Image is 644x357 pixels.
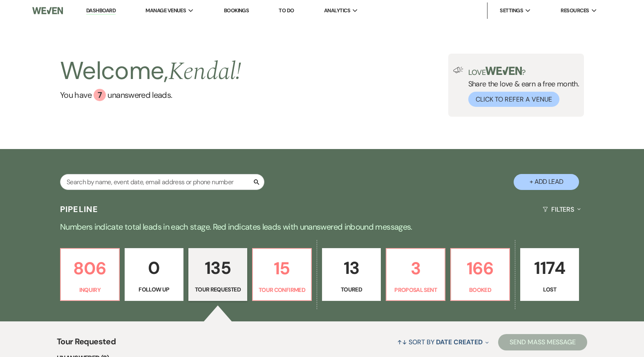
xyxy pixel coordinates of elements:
[500,7,523,15] span: Settings
[60,174,264,190] input: Search by name, event date, email address or phone number
[539,199,584,220] button: Filters
[561,7,589,15] span: Resources
[463,67,579,107] div: Share the love & earn a free month.
[450,248,510,301] a: 166Booked
[60,54,241,89] h2: Welcome,
[28,220,616,233] p: Numbers indicate total leads in each stage. Red indicates leads with unanswered inbound messages.
[94,89,106,101] div: 7
[60,248,120,301] a: 806Inquiry
[168,53,241,90] span: Kendal !
[391,255,440,282] p: 3
[66,285,114,294] p: Inquiry
[327,254,376,282] p: 13
[456,255,504,282] p: 166
[520,248,579,301] a: 1174Lost
[327,285,376,294] p: Toured
[525,285,574,294] p: Lost
[224,7,249,14] a: Bookings
[57,335,116,353] span: Tour Requested
[258,285,306,294] p: Tour Confirmed
[194,254,242,282] p: 135
[468,67,579,76] p: Love ?
[130,285,178,294] p: Follow Up
[468,92,559,107] button: Click to Refer a Venue
[86,7,116,15] a: Dashboard
[322,248,381,301] a: 13Toured
[394,331,492,353] button: Sort By Date Created
[125,248,183,301] a: 0Follow Up
[514,174,579,190] button: + Add Lead
[485,67,522,75] img: weven-logo-green.svg
[252,248,312,301] a: 15Tour Confirmed
[391,285,440,294] p: Proposal Sent
[130,254,178,282] p: 0
[498,334,587,350] button: Send Mass Message
[436,338,482,346] span: Date Created
[194,285,242,294] p: Tour Requested
[453,67,463,73] img: loud-speaker-illustration.svg
[32,2,63,19] img: Weven Logo
[397,338,407,346] span: ↑↓
[60,89,241,101] a: You have 7 unanswered leads.
[145,7,186,15] span: Manage Venues
[60,203,98,215] h3: Pipeline
[188,248,247,301] a: 135Tour Requested
[386,248,445,301] a: 3Proposal Sent
[279,7,294,14] a: To Do
[66,255,114,282] p: 806
[324,7,350,15] span: Analytics
[258,255,306,282] p: 15
[456,285,504,294] p: Booked
[525,254,574,282] p: 1174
